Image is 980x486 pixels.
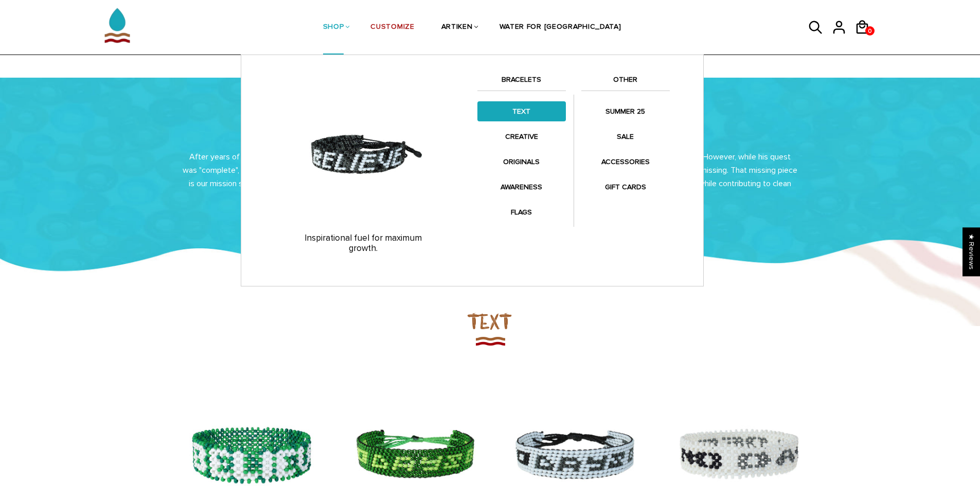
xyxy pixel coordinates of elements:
a: AWARENESS [477,177,566,197]
a: CREATIVE [477,127,566,147]
a: OTHER [581,74,670,91]
a: FLAGS [477,202,566,222]
a: SALE [581,127,670,147]
a: SUMMER 25 [581,101,670,121]
p: After years of unsuccessfully securing a handmade bracelet from [GEOGRAPHIC_DATA], the Founder, [... [182,150,799,204]
a: ARTIKEN [441,1,473,55]
a: 0 [865,26,875,35]
a: ACCESSORIES [581,152,670,172]
div: Click to open Judge.me floating reviews tab [963,227,980,276]
a: TEXT [477,101,566,121]
span: 0 [865,25,875,38]
a: CUSTOMIZE [370,1,414,55]
h2: TEXT [166,307,814,334]
p: Inspirational fuel for maximum growth. [259,233,467,254]
a: WATER FOR [GEOGRAPHIC_DATA] [500,1,621,55]
a: BRACELETS [477,74,566,91]
a: GIFT CARDS [581,177,670,197]
img: TEXT [474,334,506,348]
a: ORIGINALS [477,152,566,172]
a: SHOP [323,1,344,55]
